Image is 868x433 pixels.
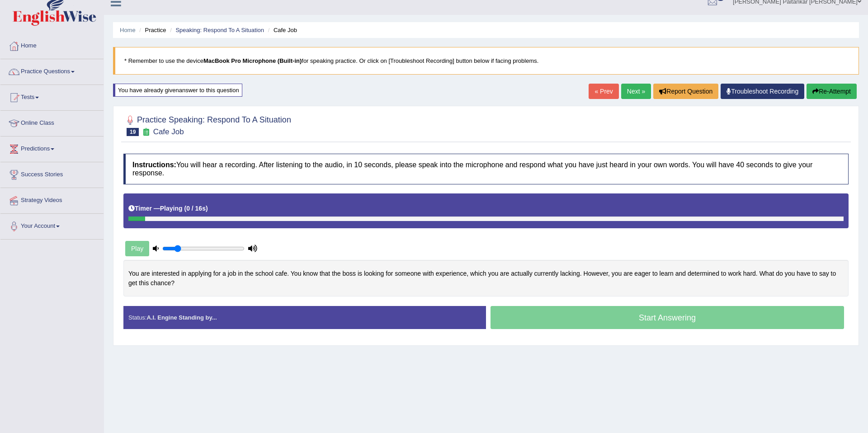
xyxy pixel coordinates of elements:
[0,214,104,236] a: Your Account
[0,59,104,82] a: Practice Questions
[653,84,718,99] button: Report Question
[0,85,104,108] a: Tests
[807,84,857,99] button: Re-Attempt
[184,205,186,212] b: (
[146,314,217,321] strong: A.I. Engine Standing by...
[123,113,291,136] h2: Practice Speaking: Respond To A Situation
[113,47,859,75] blockquote: * Remember to use the device for speaking practice. Or click on [Troubleshoot Recording] button b...
[153,127,184,136] small: Cafe Job
[206,205,208,212] b: )
[721,84,804,99] a: Troubleshoot Recording
[186,205,206,212] b: 0 / 16s
[589,84,618,99] a: « Prev
[123,154,849,184] h4: You will hear a recording. After listening to the audio, in 10 seconds, please speak into the mic...
[113,84,242,97] div: You have already given answer to this question
[132,161,176,169] b: Instructions:
[203,57,302,64] b: MacBook Pro Microphone (Built-in)
[128,205,208,212] h5: Timer —
[0,111,104,133] a: Online Class
[0,33,104,56] a: Home
[175,27,264,33] a: Speaking: Respond To A Situation
[0,136,104,159] a: Predictions
[123,260,849,297] div: You are interested in applying for a job in the school cafe. You know that the boss is looking fo...
[137,26,166,34] li: Practice
[0,162,104,185] a: Success Stories
[120,27,136,33] a: Home
[621,84,651,99] a: Next »
[141,128,151,136] small: Exam occurring question
[127,128,139,136] span: 19
[123,306,486,329] div: Status:
[160,205,183,212] b: Playing
[266,26,297,34] li: Cafe Job
[0,188,104,211] a: Strategy Videos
